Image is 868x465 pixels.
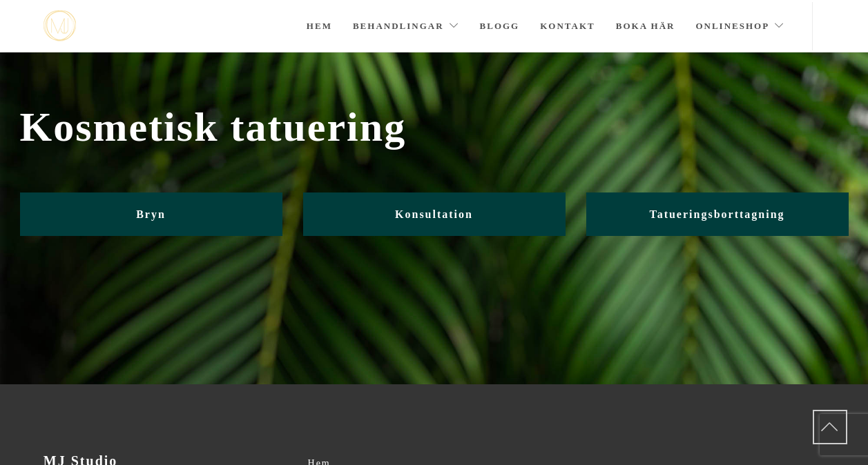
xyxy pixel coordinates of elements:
[303,192,566,236] a: Konsultation
[649,208,784,220] span: Tatueringsborttagning
[616,2,675,50] a: Boka här
[586,192,849,236] a: Tatueringsborttagning
[20,103,849,151] span: Kosmetisk tatuering
[136,208,166,220] span: Bryn
[20,192,282,236] a: Bryn
[480,2,520,50] a: Blogg
[44,10,76,41] a: mjstudio mjstudio mjstudio
[44,10,76,41] img: mjstudio
[540,2,595,50] a: Kontakt
[307,2,332,50] a: Hem
[395,208,473,220] span: Konsultation
[695,2,784,50] a: Onlineshop
[353,2,459,50] a: Behandlingar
